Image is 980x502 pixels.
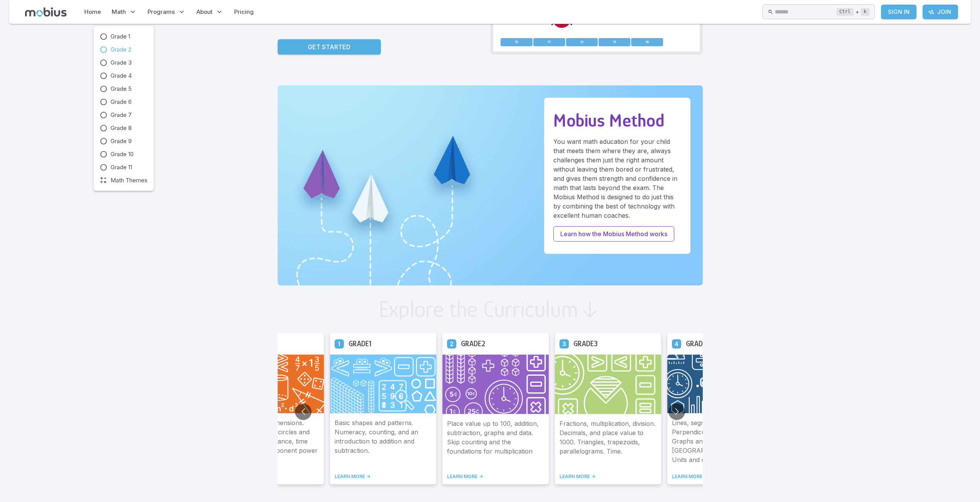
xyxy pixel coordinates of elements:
span: Grade 5 [111,85,132,93]
span: Grade 2 [111,45,131,54]
span: Grade 1 [111,32,130,41]
a: Grade 3 [100,58,147,67]
a: Sign In [881,5,916,19]
span: Math Themes [111,176,147,185]
a: Grade 5 [100,85,147,93]
a: Grade 2 [100,45,147,54]
a: Math Themes [100,176,147,185]
div: + [836,7,869,17]
a: Grade 11 [100,163,147,172]
span: Math [112,8,126,16]
span: Grade 8 [111,124,132,132]
kbd: Ctrl [836,8,854,16]
a: Home [82,3,103,21]
kbd: k [861,8,869,16]
a: Grade 1 [100,32,147,41]
a: Grade 9 [100,137,147,145]
a: Grade 6 [100,98,147,106]
span: Programs [147,8,175,16]
a: Grade 8 [100,124,147,132]
a: Pricing [232,3,256,21]
span: About [196,8,213,16]
span: Grade 9 [111,137,132,145]
span: Grade 4 [111,72,132,80]
span: Grade 7 [111,111,132,119]
a: Grade 10 [100,150,147,158]
span: Grade 6 [111,98,132,106]
span: Grade 3 [111,58,132,67]
a: Grade 7 [100,111,147,119]
span: Grade 10 [111,150,134,158]
a: Join [923,5,958,19]
span: Grade 11 [111,163,132,172]
a: Grade 4 [100,72,147,80]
